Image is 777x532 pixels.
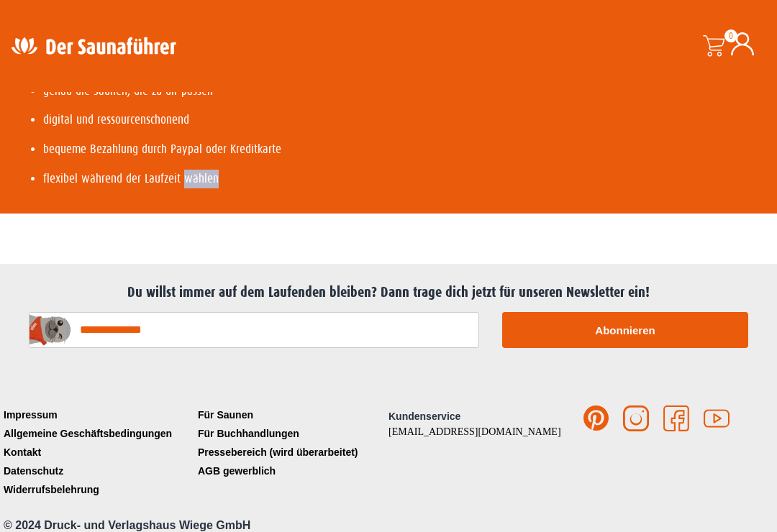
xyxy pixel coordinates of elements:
[43,170,332,188] p: flexibel während der Laufzeit wählen
[194,443,388,462] a: Pressebereich (wird überarbeitet)
[43,140,332,159] p: bequeme Bezahlung durch Paypal oder Kreditkarte
[502,312,748,348] button: Abonnieren
[194,462,388,480] a: AGB gewerblich
[194,405,388,424] a: Für Saunen
[388,426,561,437] a: [EMAIL_ADDRESS][DOMAIN_NAME]
[43,111,332,129] p: digital und ressourcenschonend
[4,519,250,531] span: © 2024 Druck- und Verlagshaus Wiege GmbH
[194,424,388,443] a: Für Buchhandlungen
[388,411,460,422] span: Kundenservice
[194,405,388,480] nav: Menü
[724,29,737,42] span: 0
[14,284,763,301] h2: Du willst immer auf dem Laufenden bleiben? Dann trage dich jetzt für unseren Newsletter ein!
